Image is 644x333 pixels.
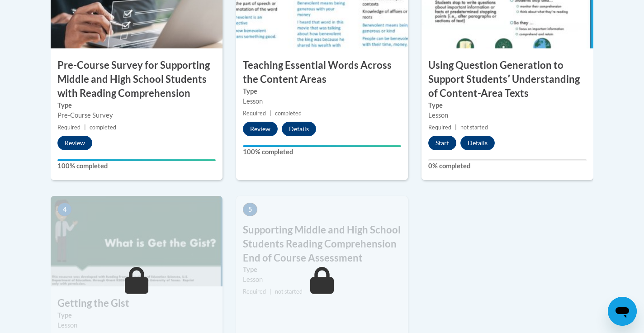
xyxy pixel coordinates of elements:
div: Lesson [243,275,401,285]
button: Review [57,136,92,150]
div: Lesson [57,320,216,330]
span: Required [243,288,266,295]
label: Type [243,265,401,275]
span: Required [428,124,451,131]
iframe: Button to launch messaging window [608,297,637,326]
span: | [84,124,86,131]
div: Your progress [243,145,401,147]
h3: Teaching Essential Words Across the Content Areas [236,58,408,86]
span: completed [90,124,116,131]
div: Lesson [428,110,587,120]
label: 0% completed [428,161,587,171]
label: 100% completed [57,161,216,171]
div: Pre-Course Survey [57,110,216,120]
span: Required [57,124,80,131]
h3: Pre-Course Survey for Supporting Middle and High School Students with Reading Comprehension [51,58,223,100]
label: Type [243,86,401,96]
span: completed [275,110,302,117]
span: not started [460,124,488,131]
img: Course Image [51,196,223,286]
span: | [455,124,457,131]
button: Start [428,136,456,150]
label: Type [428,100,587,110]
label: Type [57,100,216,110]
label: 100% completed [243,147,401,157]
span: | [270,288,271,295]
button: Details [282,122,316,136]
div: Your progress [57,159,216,161]
div: Lesson [243,96,401,106]
span: Required [243,110,266,117]
h3: Using Question Generation to Support Studentsʹ Understanding of Content-Area Texts [421,58,593,100]
h3: Getting the Gist [51,296,223,310]
h3: Supporting Middle and High School Students Reading Comprehension End of Course Assessment [236,223,408,265]
label: Type [57,310,216,320]
span: | [270,110,271,117]
span: not started [275,288,303,295]
span: 5 [243,203,257,216]
button: Details [460,136,495,150]
span: 4 [57,203,72,216]
button: Review [243,122,278,136]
